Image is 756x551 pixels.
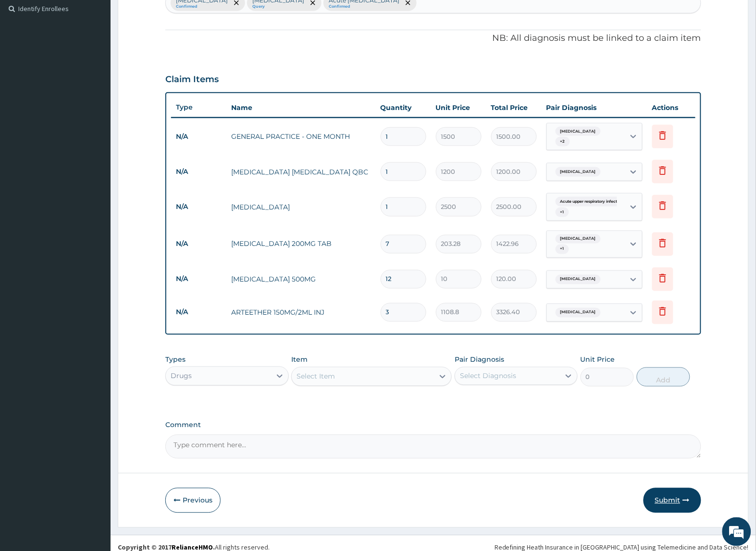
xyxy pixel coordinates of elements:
th: Total Price [486,98,542,117]
div: Select Diagnosis [460,371,516,381]
label: Pair Diagnosis [455,355,504,365]
label: Types [165,356,186,364]
td: [MEDICAL_DATA] 200MG TAB [226,234,375,254]
h3: Claim Items [165,74,219,85]
td: ARTEETHER 150MG/2ML INJ [226,303,375,322]
td: N/A [171,163,226,181]
p: NB: All diagnosis must be linked to a claim item [165,32,701,45]
button: Submit [644,488,701,513]
button: Add [637,367,690,387]
span: [MEDICAL_DATA] [556,127,601,136]
div: Minimize live chat window [158,5,181,28]
span: Acute upper respiratory infect... [556,197,625,207]
td: N/A [171,198,226,216]
span: + 1 [556,208,569,217]
img: d_794563401_company_1708531726252_794563401 [18,48,39,72]
span: [MEDICAL_DATA] [556,308,601,318]
div: Select Item [297,372,335,381]
th: Unit Price [431,98,486,117]
span: [MEDICAL_DATA] [556,167,601,177]
th: Actions [647,98,695,117]
td: [MEDICAL_DATA] [226,197,375,217]
textarea: Type your message and hit 'Enter' [5,262,183,296]
small: Confirmed [329,4,399,9]
span: + 2 [556,137,570,147]
span: [MEDICAL_DATA] [556,275,601,284]
label: Unit Price [581,355,615,365]
label: Item [291,355,308,365]
td: N/A [171,235,226,253]
td: [MEDICAL_DATA] 500MG [226,270,375,289]
td: N/A [171,304,226,321]
th: Pair Diagnosis [542,98,647,117]
button: Previous [165,488,221,513]
td: GENERAL PRACTICE - ONE MONTH [226,127,375,146]
td: N/A [171,128,226,146]
th: Name [226,98,375,117]
div: Chat with us now [50,54,161,66]
div: Drugs [171,371,192,381]
span: [MEDICAL_DATA] [556,234,601,244]
td: [MEDICAL_DATA] [MEDICAL_DATA] QBC [226,162,375,182]
small: Confirmed [176,4,228,9]
th: Quantity [376,98,431,117]
span: We're online! [56,121,133,218]
th: Type [171,98,226,116]
small: Query [252,4,304,9]
label: Comment [165,421,701,429]
td: N/A [171,270,226,288]
span: + 1 [556,245,569,254]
